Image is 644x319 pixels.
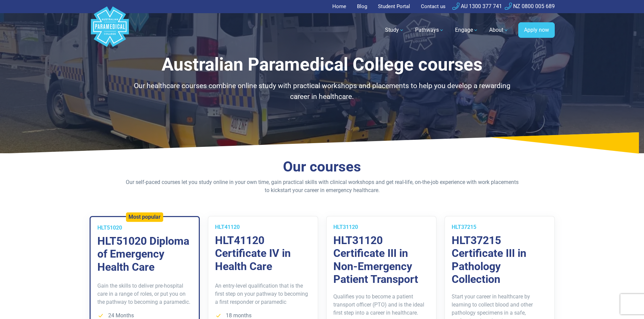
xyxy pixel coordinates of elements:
[90,13,130,47] a: Australian Paramedical College
[451,21,482,39] a: Engage
[97,282,192,306] p: Gain the skills to deliver pre-hospital care in a range of roles, or put you on the pathway to be...
[485,21,513,39] a: About
[411,21,448,39] a: Pathways
[215,224,240,230] span: HLT41120
[97,235,192,273] h3: HLT51020 Diploma of Emergency Health Care
[333,224,358,230] span: HLT31120
[124,81,520,102] p: Our healthcare courses combine online study with practical workshops and placements to help you d...
[452,3,502,9] a: AU 1300 377 741
[128,214,161,220] h5: Most popular
[333,234,429,286] h3: HLT31120 Certificate III in Non-Emergency Patient Transport
[124,54,520,75] h1: Australian Paramedical College courses
[333,293,429,317] p: Qualifies you to become a patient transport officer (PTO) and is the ideal first step into a care...
[215,234,311,273] h3: HLT41120 Certificate IV in Health Care
[215,282,311,306] p: An entry-level qualification that is the first step on your pathway to becoming a first responder...
[505,3,555,9] a: NZ 0800 005 689
[124,158,520,176] h2: Our courses
[97,224,122,231] span: HLT51020
[452,234,548,286] h3: HLT37215 Certificate III in Pathology Collection
[124,178,520,194] p: Our self-paced courses let you study online in your own time, gain practical skills with clinical...
[452,224,476,230] span: HLT37215
[518,22,555,38] a: Apply now
[381,21,408,39] a: Study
